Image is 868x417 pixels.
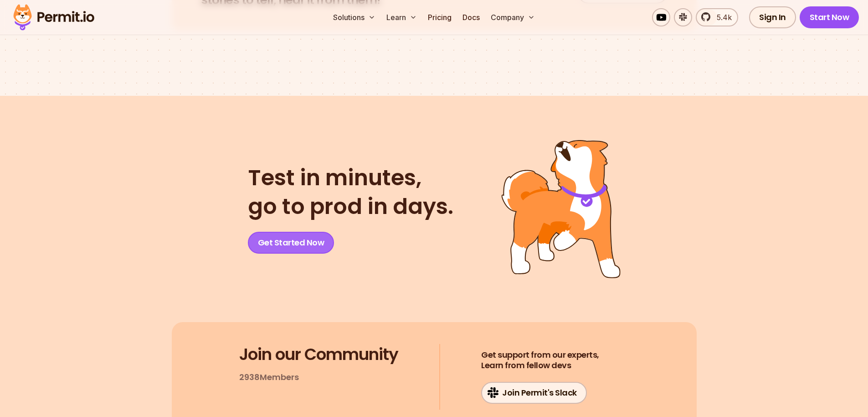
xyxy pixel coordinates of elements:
[248,164,453,192] span: Test in minutes,
[329,8,379,26] button: Solutions
[424,8,455,26] a: Pricing
[248,164,453,221] h2: go to prod in days.
[481,382,587,404] a: Join Permit's Slack
[9,2,98,33] img: Permit logo
[239,371,299,384] p: 2938 Members
[248,232,334,254] a: Get Started Now
[481,349,599,371] h4: Learn from fellow devs
[711,12,732,23] span: 5.4k
[487,8,539,26] button: Company
[696,8,738,26] a: 5.4k
[459,8,483,26] a: Docs
[383,8,421,26] button: Learn
[800,6,859,28] a: Start Now
[481,349,599,360] span: Get support from our experts,
[749,6,796,28] a: Sign In
[239,344,398,365] h3: Join our Community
